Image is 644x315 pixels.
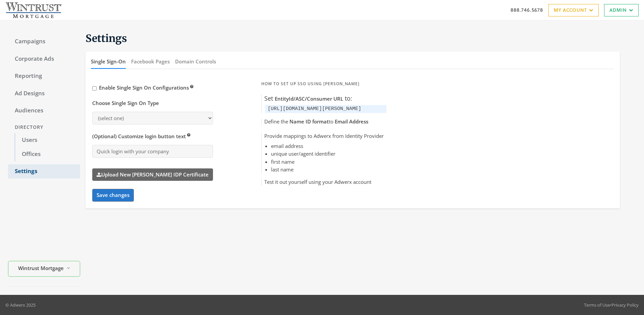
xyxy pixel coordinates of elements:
span: Enable Single Sign On Configurations [99,84,194,91]
button: Facebook Pages [131,54,170,69]
a: Audiences [8,104,80,118]
span: Settings [86,32,127,45]
span: EntityId/ASC/Consumer URL [275,95,343,102]
span: Email Address [335,118,368,125]
h5: Choose Single Sign On Type [92,100,159,107]
a: Reporting [8,69,80,83]
a: My Account [548,4,599,16]
div: Directory [8,121,80,134]
li: first name [271,158,384,166]
a: 888.746.5678 [511,6,543,13]
input: Enable Single Sign On Configurations [92,86,97,91]
a: Campaigns [8,35,80,49]
label: Upload New [PERSON_NAME] IDP Certificate [92,168,213,181]
button: Wintrust Mortgage [8,261,80,277]
img: Adwerx [5,2,62,18]
span: (Optional) Customize login button text [92,133,191,140]
h5: Test it out yourself using your Adwerx account [262,179,386,186]
a: Privacy Policy [611,302,639,308]
p: © Adwerx 2025 [5,302,36,308]
a: Users [15,133,80,147]
h5: How to Set Up SSO Using [PERSON_NAME] [261,81,386,87]
button: Domain Controls [175,54,216,69]
a: Terms of Use [584,302,610,308]
button: Save changes [92,189,134,201]
h5: Define the to [262,118,386,125]
a: Corporate Ads [8,52,80,66]
h5: Provide mappings to Adwerx from Identity Provider [262,133,386,140]
span: Wintrust Mortgage [18,264,64,272]
a: Admin [604,4,639,16]
li: email address [271,142,384,150]
span: Name ID format [289,118,329,125]
a: Offices [15,147,80,161]
a: Ad Designs [8,87,80,101]
div: • [584,302,639,308]
code: [URL][DOMAIN_NAME][PERSON_NAME] [268,106,361,112]
li: unique user/agent identifier [271,150,384,158]
h5: Set to: [262,95,386,102]
li: last name [271,166,384,173]
button: Single Sign-On [91,54,126,69]
a: Settings [8,164,80,178]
